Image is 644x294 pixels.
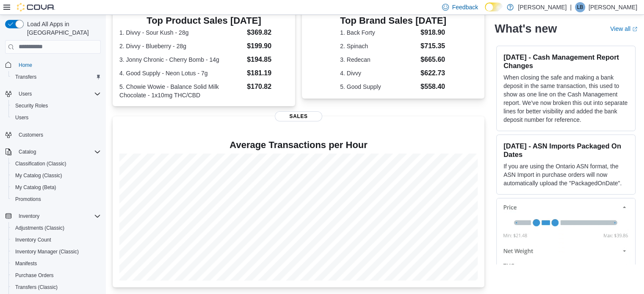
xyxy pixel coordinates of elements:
span: Customers [19,132,43,138]
a: Home [15,60,36,70]
dd: $170.82 [247,82,288,92]
input: Dark Mode [485,3,503,11]
dt: 4. Divvy [340,69,417,77]
span: Customers [15,129,101,140]
span: Users [15,89,101,99]
a: Customers [15,130,47,140]
span: Load All Apps in [GEOGRAPHIC_DATA] [24,20,101,37]
span: Inventory Count [12,235,101,245]
span: Catalog [15,147,101,157]
p: When closing the safe and making a bank deposit in the same transaction, this used to show as one... [503,73,628,124]
h3: Top Product Sales [DATE] [119,16,288,26]
dd: $181.19 [247,68,288,78]
button: Users [2,88,104,100]
a: My Catalog (Classic) [12,170,66,181]
button: Adjustments (Classic) [8,222,104,234]
span: Purchase Orders [15,272,54,279]
dd: $194.85 [247,55,288,65]
img: Cova [17,3,55,11]
span: Security Roles [12,101,101,111]
h4: Average Transactions per Hour [119,140,478,150]
a: My Catalog (Beta) [12,182,60,192]
button: Inventory Count [8,234,104,246]
dd: $665.60 [420,55,446,65]
button: Catalog [15,147,39,157]
a: Inventory Manager (Classic) [12,247,82,257]
p: | [570,2,572,12]
p: [PERSON_NAME] [518,2,567,12]
span: Promotions [12,194,101,204]
span: Manifests [15,260,37,267]
span: Inventory [19,213,39,220]
span: Classification (Classic) [12,159,101,169]
span: Catalog [19,148,36,155]
a: Manifests [12,258,40,269]
h2: What's new [495,22,557,36]
span: Classification (Classic) [15,160,66,167]
span: Transfers (Classic) [15,284,58,291]
button: Manifests [8,258,104,269]
p: [PERSON_NAME] [589,2,637,12]
a: Transfers (Classic) [12,282,61,292]
a: Inventory Count [12,235,55,245]
button: Users [8,112,104,124]
span: Inventory Manager (Classic) [15,248,79,255]
span: Security Roles [15,102,48,109]
span: Users [19,91,32,97]
p: If you are using the Ontario ASN format, the ASN Import in purchase orders will now automatically... [503,162,628,187]
dt: 5. Good Supply [340,82,417,91]
dt: 1. Back Forty [340,28,417,37]
span: Home [19,62,32,69]
span: Transfers [15,74,36,80]
span: Inventory Manager (Classic) [12,247,101,257]
span: Feedback [452,3,478,11]
button: My Catalog (Classic) [8,170,104,181]
span: Sales [275,111,322,121]
dt: 1. Divvy - Sour Kush - 28g [119,28,243,37]
button: Inventory [2,210,104,222]
span: Adjustments (Classic) [12,223,101,233]
dt: 3. Jonny Chronic - Cherry Bomb - 14g [119,55,243,64]
dt: 3. Redecan [340,55,417,64]
span: My Catalog (Classic) [12,170,101,181]
span: My Catalog (Beta) [15,184,56,191]
button: Transfers (Classic) [8,281,104,293]
dt: 2. Divvy - Blueberry - 28g [119,42,243,50]
span: My Catalog (Classic) [15,172,62,179]
button: Home [2,59,104,71]
span: Inventory [15,211,101,221]
a: Security Roles [12,101,51,111]
svg: External link [632,27,637,32]
dd: $622.73 [420,68,446,78]
button: Purchase Orders [8,269,104,281]
button: Customers [2,129,104,141]
h3: [DATE] - ASN Imports Packaged On Dates [503,142,628,159]
a: Users [12,113,32,123]
span: Users [15,114,28,121]
a: Transfers [12,72,40,82]
button: Users [15,89,35,99]
button: Classification (Classic) [8,158,104,170]
span: My Catalog (Beta) [12,182,101,192]
dd: $715.35 [420,41,446,51]
span: Adjustments (Classic) [15,225,64,231]
button: Inventory [15,211,43,221]
a: Purchase Orders [12,270,57,280]
span: Users [12,113,101,123]
a: Adjustments (Classic) [12,223,68,233]
button: Catalog [2,146,104,158]
dd: $558.40 [420,82,446,92]
span: Manifests [12,258,101,269]
dt: 2. Spinach [340,42,417,50]
dt: 5. Chowie Wowie - Balance Solid Milk Chocolate - 1x10mg THC/CBD [119,82,243,99]
div: Laura Burns [575,2,585,12]
h3: [DATE] - Cash Management Report Changes [503,53,628,70]
span: Promotions [15,196,41,203]
span: Transfers (Classic) [12,282,101,292]
dd: $369.82 [247,27,288,38]
span: Inventory Count [15,236,51,243]
button: Security Roles [8,100,104,112]
button: Transfers [8,71,104,83]
span: Home [15,60,101,70]
button: Inventory Manager (Classic) [8,246,104,258]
